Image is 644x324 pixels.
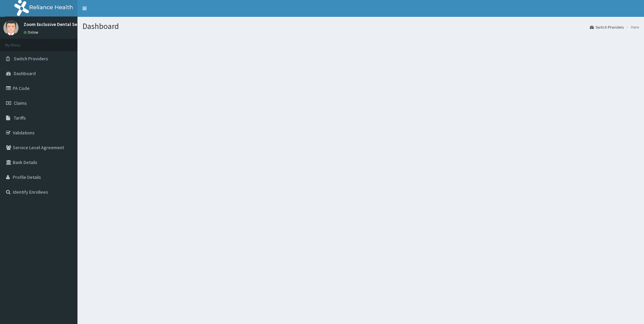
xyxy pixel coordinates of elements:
[24,30,40,35] a: Online
[83,22,639,31] h1: Dashboard
[14,100,27,106] span: Claims
[14,70,36,76] span: Dashboard
[24,22,107,27] p: Zoom Exclusive Dental Services Limited
[3,20,19,35] img: User Image
[14,56,48,62] span: Switch Providers
[14,115,26,121] span: Tariffs
[624,24,639,30] li: Here
[590,24,624,30] a: Switch Providers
